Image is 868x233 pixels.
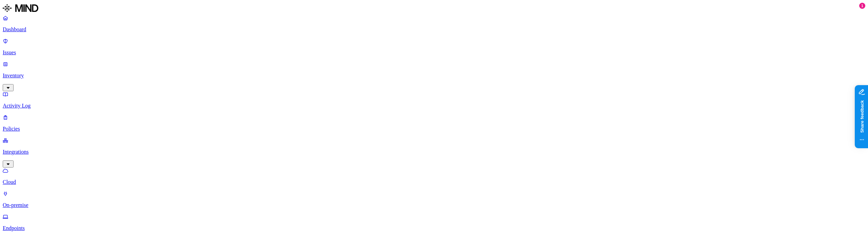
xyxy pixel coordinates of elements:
p: Policies [3,126,865,132]
div: 1 [859,3,865,9]
p: Cloud [3,179,865,185]
img: MIND [3,3,38,14]
p: Activity Log [3,103,865,109]
p: Endpoints [3,225,865,231]
p: On-premise [3,202,865,208]
p: Integrations [3,149,865,155]
p: Issues [3,50,865,56]
p: Dashboard [3,26,865,33]
p: Inventory [3,73,865,79]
